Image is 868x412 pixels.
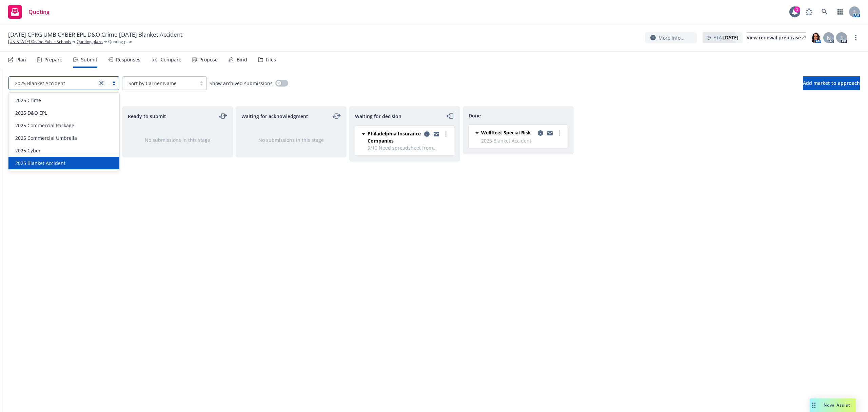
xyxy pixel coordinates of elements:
[723,34,738,41] strong: [DATE]
[116,57,140,62] div: Responses
[423,130,431,138] a: copy logging email
[432,130,440,138] a: copy logging email
[15,80,65,87] span: 2025 Blanket Accident
[81,57,97,62] div: Submit
[446,112,454,120] a: moveLeft
[803,76,860,90] button: Add market to approach
[827,34,831,41] span: N
[546,129,554,137] a: copy logging email
[481,137,564,144] span: 2025 Blanket Accident
[247,136,335,144] div: No submissions in this stage
[8,39,71,45] a: [US_STATE] Online Public Schools
[333,112,341,120] a: moveLeftRight
[481,129,531,136] span: Wellfleet Special Risk
[713,34,738,41] span: ETA :
[355,113,401,120] span: Waiting for decision
[237,57,247,62] div: Bind
[824,402,850,408] span: Nova Assist
[16,57,26,62] div: Plan
[15,134,77,142] span: 2025 Commercial Umbrella
[97,79,105,87] a: close
[658,34,685,41] span: More info...
[368,144,450,151] span: 9/10 Need spreadsheet from [PERSON_NAME] - 2025 Blanket Accident
[810,398,818,412] div: Drag to move
[77,39,103,45] a: Quoting plans
[15,147,41,154] span: 2025 Cyber
[555,129,564,137] a: more
[219,112,227,120] a: moveLeftRight
[241,113,308,120] span: Waiting for acknowledgment
[133,136,222,144] div: No submissions in this stage
[108,39,132,45] span: Quoting plan
[833,5,847,19] a: Switch app
[12,80,94,87] span: 2025 Blanket Accident
[15,122,74,129] span: 2025 Commercial Package
[469,112,481,119] span: Done
[199,57,218,62] div: Propose
[5,2,52,21] a: Quoting
[44,57,62,62] div: Prepare
[810,32,821,43] img: photo
[536,129,545,137] a: copy logging email
[803,80,860,86] span: Add market to approach
[810,398,856,412] button: Nova Assist
[15,109,47,116] span: 2025 D&O EPL
[126,80,193,87] span: Sort by Carrier Name
[129,80,177,87] span: Sort by Carrier Name
[8,31,182,39] span: [DATE] CPKG UMB CYBER EPL D&O Crime [DATE] Blanket Accident
[15,160,65,167] span: 2025 Blanket Accident
[818,5,831,19] a: Search
[442,130,450,138] a: more
[802,5,816,19] a: Report a Bug
[645,32,697,43] button: More info...
[28,9,50,15] span: Quoting
[161,57,181,62] div: Compare
[368,130,421,144] span: Philadelphia Insurance Companies
[747,33,806,43] div: View renewal prep case
[747,32,806,43] a: View renewal prep case
[794,6,800,13] div: 1
[266,57,276,62] div: Files
[15,97,41,104] span: 2025 Crime
[128,113,166,120] span: Ready to submit
[210,80,273,87] span: Show archived submissions
[852,34,860,42] a: more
